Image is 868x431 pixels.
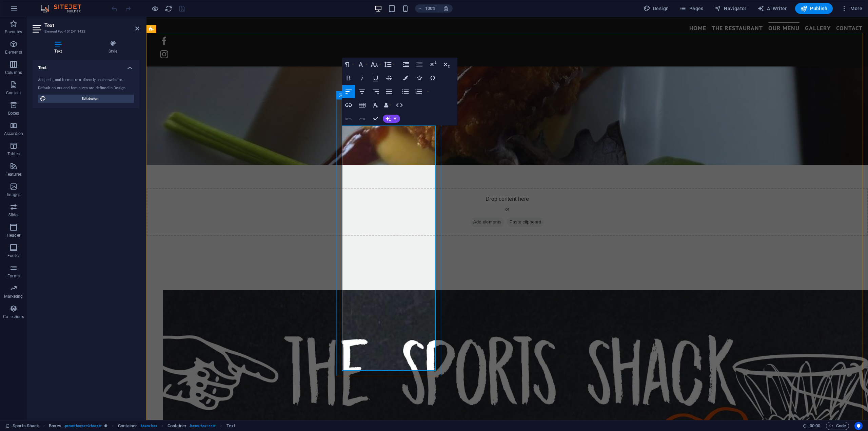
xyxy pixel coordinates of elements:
[360,200,398,210] span: Paste clipboard
[5,50,22,55] p: Elements
[814,423,815,428] span: :
[399,71,412,85] button: Colors
[826,422,849,430] button: Code
[383,58,396,71] button: Line Height
[104,424,107,428] i: This element is a customizable preset
[383,115,400,123] button: AI
[7,253,20,258] p: Footer
[7,233,20,238] p: Header
[712,3,749,14] button: Navigator
[342,98,355,112] button: Insert Link
[399,58,412,71] button: Increase Indent
[644,5,669,12] span: Design
[7,151,20,157] p: Tables
[167,422,186,430] span: Click to select. Double-click to edit
[810,422,820,430] span: 00 00
[803,422,821,430] h6: Session time
[7,273,20,279] p: Forms
[140,422,157,430] span: . boxes-box
[33,40,86,54] h4: Text
[440,58,453,71] button: Subscript
[383,71,396,85] button: Strikethrough
[44,28,126,35] h3: Element #ed-1012411422
[6,90,21,96] p: Content
[38,85,134,91] div: Default colors and font sizes are defined in Design.
[356,58,369,71] button: Font Family
[5,29,22,35] p: Favorites
[369,71,382,85] button: Underline (Ctrl+U)
[86,40,139,54] h4: Style
[425,85,431,98] button: Ordered List
[38,95,134,103] button: Edit design
[5,172,22,177] p: Features
[356,98,369,112] button: Insert Table
[164,4,173,13] button: reload
[714,5,747,12] span: Navigator
[443,5,449,12] i: On resize automatically adjust zoom level to fit chosen device.
[342,85,355,98] button: Align Left
[383,98,392,112] button: Data Bindings
[226,422,235,430] span: Click to select. Double-click to edit
[64,422,102,430] span: . preset-boxes-v3-border
[394,117,397,121] span: AI
[8,111,19,116] p: Boxes
[677,3,706,14] button: Pages
[189,422,216,430] span: . boxes-box-inner
[757,5,787,12] span: AI Writer
[641,3,672,14] div: Design (Ctrl+Alt+Y)
[33,60,139,72] h4: Text
[426,71,439,85] button: Special Characters
[48,95,132,103] span: Edit design
[383,85,396,98] button: Align Justify
[324,200,358,210] span: Add elements
[641,3,672,14] button: Design
[795,3,833,14] button: Publish
[342,71,355,85] button: Bold (Ctrl+B)
[369,112,382,125] button: Confirm (Ctrl+⏎)
[356,85,369,98] button: Align Center
[3,314,24,319] p: Collections
[801,5,827,12] span: Publish
[393,98,406,112] button: HTML
[427,58,439,71] button: Superscript
[755,3,790,14] button: AI Writer
[44,22,139,28] h2: Text
[5,70,22,75] p: Columns
[854,422,863,430] button: Usercentrics
[39,4,90,13] img: Editor Logo
[841,5,862,12] span: More
[118,422,137,430] span: Click to select. Double-click to edit
[49,422,235,430] nav: breadcrumb
[413,58,426,71] button: Decrease Indent
[49,422,61,430] span: Click to select. Double-click to edit
[38,77,134,83] div: Add, edit, and format text directly on the website.
[4,294,23,299] p: Marketing
[151,4,159,13] button: Click here to leave preview mode and continue editing
[7,192,21,197] p: Images
[369,85,382,98] button: Align Right
[8,212,19,218] p: Slider
[4,131,23,136] p: Accordion
[369,98,382,112] button: Clear Formatting
[5,422,39,430] a: Click to cancel selection. Double-click to open Pages
[342,112,355,125] button: Undo (Ctrl+Z)
[679,5,703,12] span: Pages
[829,422,846,430] span: Code
[838,3,865,14] button: More
[413,71,426,85] button: Icons
[415,4,439,13] button: 100%
[356,112,369,125] button: Redo (Ctrl+Shift+Z)
[165,5,173,13] i: Reload page
[356,71,369,85] button: Italic (Ctrl+I)
[369,58,382,71] button: Font Size
[412,85,425,98] button: Ordered List
[399,85,412,98] button: Unordered List
[425,4,436,13] h6: 100%
[342,58,355,71] button: Paragraph Format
